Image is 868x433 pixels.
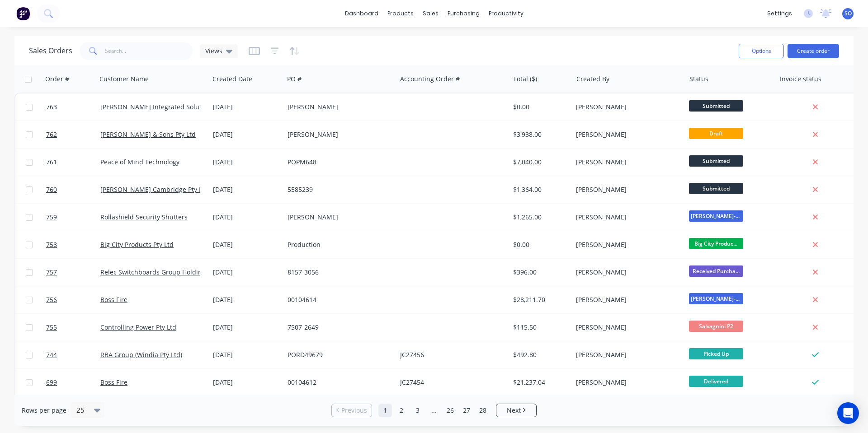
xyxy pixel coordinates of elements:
[46,213,57,222] span: 759
[288,295,388,304] div: 00104614
[739,44,784,58] button: Options
[213,323,280,332] div: [DATE]
[100,378,127,386] a: Boss Fire
[400,74,460,84] div: Accounting Order #
[46,240,57,249] span: 758
[576,240,676,249] div: [PERSON_NAME]
[689,210,743,222] span: [PERSON_NAME]-Power C5
[288,350,388,359] div: PORD49679
[288,268,388,277] div: 8157-3056
[99,74,149,84] div: Customer Name
[205,46,222,56] span: Views
[400,378,500,387] div: JC27454
[837,402,859,424] div: Open Intercom Messenger
[100,102,236,111] a: [PERSON_NAME] Integrated Solutions Pty Ltd
[100,213,188,221] a: Rollashield Security Shutters
[100,185,208,194] a: [PERSON_NAME] Cambridge Pty Ltd
[46,323,57,332] span: 755
[22,406,66,415] span: Rows per page
[46,231,100,258] a: 758
[288,323,388,332] div: 7507-2649
[46,295,57,304] span: 756
[213,213,280,222] div: [DATE]
[484,7,528,20] div: productivity
[844,9,852,18] span: SO
[513,378,566,387] div: $21,237.04
[763,7,797,20] div: settings
[576,295,676,304] div: [PERSON_NAME]
[576,158,676,167] div: [PERSON_NAME]
[213,130,280,139] div: [DATE]
[411,404,425,417] a: Page 3
[46,314,100,341] a: 755
[46,130,57,139] span: 762
[689,155,743,167] span: Submitted
[100,268,209,276] a: Relec Switchboards Group Holdings
[213,240,280,249] div: [DATE]
[788,44,839,58] button: Create order
[288,240,388,249] div: Production
[100,240,174,249] a: Big City Products Pty Ltd
[105,42,193,60] input: Search...
[46,369,100,396] a: 699
[46,286,100,313] a: 756
[395,404,408,417] a: Page 2
[340,7,383,20] a: dashboard
[213,102,280,112] div: [DATE]
[513,240,566,249] div: $0.00
[689,321,743,332] span: Salvagnini P2
[689,348,743,359] span: Picked Up
[418,7,443,20] div: sales
[100,350,182,359] a: RBA Group (Windia Pty Ltd)
[46,121,100,148] a: 762
[513,323,566,332] div: $115.50
[46,176,100,203] a: 760
[287,74,302,84] div: PO #
[213,350,280,359] div: [DATE]
[288,130,388,139] div: [PERSON_NAME]
[100,158,179,166] a: Peace of Mind Technology
[100,323,176,331] a: Controlling Power Pty Ltd
[576,74,609,84] div: Created By
[689,293,743,304] span: [PERSON_NAME]-Power C5
[513,185,566,194] div: $1,364.00
[212,74,252,84] div: Created Date
[100,295,127,304] a: Boss Fire
[288,213,388,222] div: [PERSON_NAME]
[100,130,196,139] a: [PERSON_NAME] & Sons Pty Ltd
[46,259,100,286] a: 757
[513,158,566,167] div: $7,040.00
[46,93,100,121] a: 763
[46,185,57,194] span: 760
[576,130,676,139] div: [PERSON_NAME]
[496,406,536,415] a: Next page
[378,404,392,417] a: Page 1 is your current page
[576,378,676,387] div: [PERSON_NAME]
[427,404,441,417] a: Jump forward
[507,406,521,415] span: Next
[443,404,457,417] a: Page 26
[29,47,72,55] h1: Sales Orders
[476,404,490,417] a: Page 28
[46,102,57,112] span: 763
[288,378,388,387] div: 00104612
[213,158,280,167] div: [DATE]
[689,183,743,194] span: Submitted
[46,341,100,368] a: 744
[288,102,388,112] div: [PERSON_NAME]
[16,7,30,20] img: Factory
[332,406,372,415] a: Previous page
[780,74,821,84] div: Invoice status
[689,376,743,387] span: Delivered
[46,204,100,231] a: 759
[46,158,57,167] span: 761
[46,350,57,359] span: 744
[341,406,367,415] span: Previous
[46,268,57,277] span: 757
[45,74,69,84] div: Order #
[576,268,676,277] div: [PERSON_NAME]
[213,268,280,277] div: [DATE]
[689,265,743,277] span: Received Purcha...
[576,213,676,222] div: [PERSON_NAME]
[513,130,566,139] div: $3,938.00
